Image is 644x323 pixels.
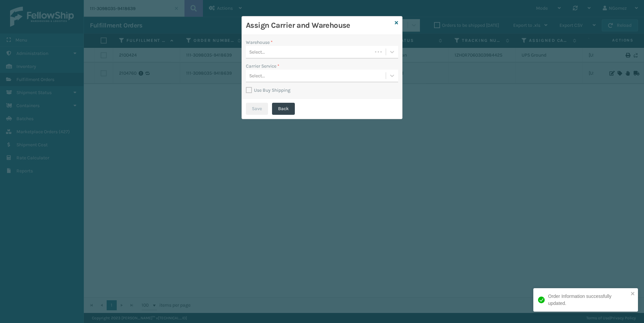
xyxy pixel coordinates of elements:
[246,39,273,46] label: Warehouse
[246,103,268,115] button: Save
[548,293,629,307] div: Order Information successfully updated.
[249,49,265,56] div: Select...
[246,87,290,93] label: Use Buy Shipping
[631,291,635,297] button: close
[272,103,295,115] button: Back
[246,20,392,30] h3: Assign Carrier and Warehouse
[246,63,279,70] label: Carrier Service
[249,72,265,79] div: Select...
